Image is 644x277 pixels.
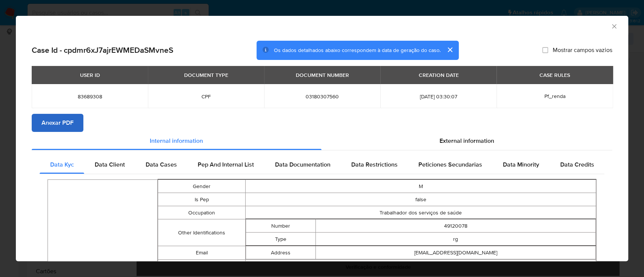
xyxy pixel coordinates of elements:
span: [DATE] 03:30:07 [389,93,487,100]
input: Mostrar campos vazios [542,47,548,53]
td: Type [246,233,316,246]
span: Data Restrictions [351,160,398,169]
div: USER ID [75,69,105,81]
h2: Case Id - cpdmr6xJ7ajrEWMEDaSMvneS [32,45,173,55]
td: Number [246,219,316,233]
div: Detailed info [32,132,612,150]
span: Data Documentation [275,160,330,169]
button: Fechar a janela [610,23,617,29]
td: M [246,180,596,193]
td: rg [316,233,596,246]
td: [EMAIL_ADDRESS][DOMAIN_NAME] [316,246,596,259]
div: DOCUMENT NUMBER [291,69,354,81]
td: Other Identifications [158,219,245,246]
span: Internal information [150,136,203,145]
div: CREATION DATE [414,69,463,81]
button: cerrar [441,41,459,59]
td: Email [158,246,245,260]
div: DOCUMENT TYPE [180,69,233,81]
span: Data Kyc [50,160,74,169]
div: CASE RULES [535,69,575,81]
span: CPF [157,93,255,100]
span: External information [440,136,494,145]
div: closure-recommendation-modal [16,16,628,261]
td: MARRIED [246,260,596,273]
span: Data Credits [560,160,594,169]
span: Mostrar campos vazios [553,46,612,54]
td: 49120078 [316,219,596,233]
td: Gender [158,180,245,193]
td: false [246,193,596,206]
td: Trabalhador dos serviços de saúde [246,206,596,219]
span: Pf_renda [544,92,565,100]
span: Data Minority [503,160,539,169]
span: Anexar PDF [41,115,74,131]
span: Os dados detalhados abaixo correspondem à data de geração do caso. [274,46,441,54]
td: Occupation [158,206,245,219]
span: Data Client [95,160,125,169]
span: Peticiones Secundarias [418,160,482,169]
td: Marital Status [158,260,245,273]
span: 03180307560 [273,93,371,100]
button: Anexar PDF [32,114,83,132]
div: Detailed internal info [40,156,604,174]
span: Pep And Internal List [198,160,254,169]
td: Address [246,246,316,259]
span: Data Cases [146,160,177,169]
span: 83689308 [41,93,139,100]
td: Is Pep [158,193,245,206]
